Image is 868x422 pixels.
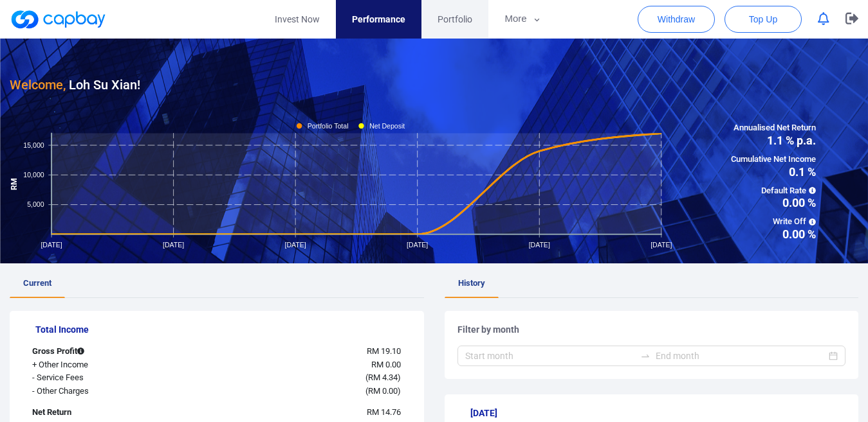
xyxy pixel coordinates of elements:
[23,358,184,372] div: + Other Income
[23,141,44,148] tspan: 15,000
[651,241,672,249] tspan: [DATE]
[368,386,398,396] span: RM 0.00
[438,12,472,26] span: Portfolio
[285,241,306,249] tspan: [DATE]
[367,346,401,356] span: RM 19.10
[731,135,816,146] span: 1.1 % p.a.
[23,406,184,419] div: Net Return
[23,385,184,398] div: - Other Charges
[367,407,401,417] span: RM 14.76
[23,345,184,358] div: Gross Profit
[184,371,411,385] div: ( )
[640,351,651,361] span: to
[10,75,140,95] h3: Loh Su Xian !
[470,407,846,419] h5: [DATE]
[529,241,550,249] tspan: [DATE]
[458,278,485,288] span: History
[407,241,428,249] tspan: [DATE]
[23,171,44,179] tspan: 10,000
[457,324,846,335] h5: Filter by month
[731,229,816,240] span: 0.00 %
[465,349,636,363] input: Start month
[41,241,62,249] tspan: [DATE]
[10,177,19,189] tspan: RM
[35,324,411,335] h5: Total Income
[10,77,66,92] span: Welcome,
[163,241,184,249] tspan: [DATE]
[731,215,816,229] span: Write Off
[23,371,184,385] div: - Service Fees
[352,12,405,26] span: Performance
[369,121,405,129] tspan: Net Deposit
[638,6,715,33] button: Withdraw
[731,184,816,198] span: Default Rate
[368,373,398,382] span: RM 4.34
[640,351,651,361] span: swap-right
[308,121,349,129] tspan: Portfolio Total
[731,121,816,135] span: Annualised Net Return
[371,360,401,369] span: RM 0.00
[184,385,411,398] div: ( )
[725,6,802,33] button: Top Up
[749,13,777,26] span: Top Up
[27,200,44,208] tspan: 5,000
[23,278,51,288] span: Current
[731,153,816,166] span: Cumulative Net Income
[731,197,816,209] span: 0.00 %
[656,349,826,363] input: End month
[731,166,816,178] span: 0.1 %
